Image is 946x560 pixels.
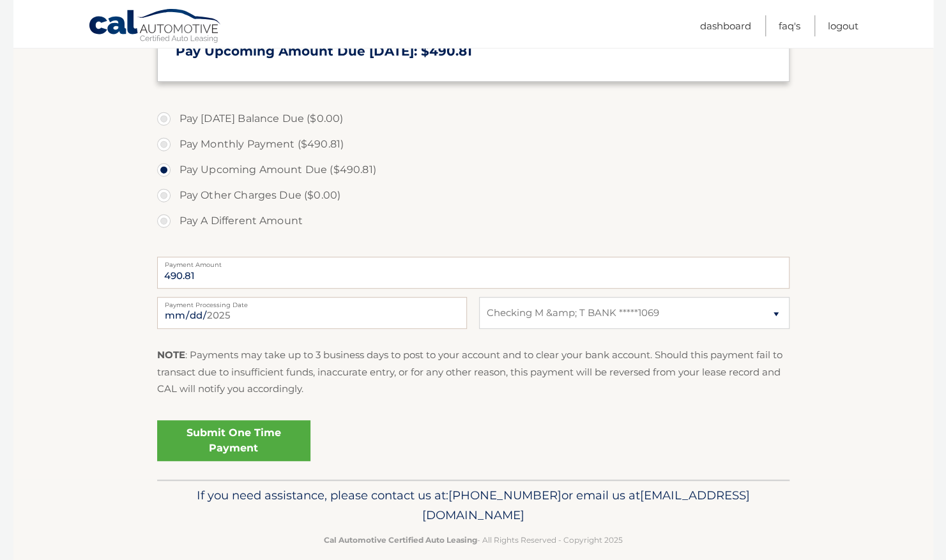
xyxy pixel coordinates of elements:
[157,257,790,267] label: Payment Amount
[157,349,185,361] strong: NOTE
[157,106,790,132] label: Pay [DATE] Balance Due ($0.00)
[157,208,790,234] label: Pay A Different Amount
[700,15,751,36] a: Dashboard
[157,347,790,397] p: : Payments may take up to 3 business days to post to your account and to clear your bank account....
[176,43,771,59] h3: Pay Upcoming Amount Due [DATE]: $490.81
[157,257,790,289] input: Payment Amount
[157,183,790,208] label: Pay Other Charges Due ($0.00)
[157,132,790,157] label: Pay Monthly Payment ($490.81)
[779,15,800,36] a: FAQ's
[324,535,477,545] strong: Cal Automotive Certified Auto Leasing
[88,8,222,45] a: Cal Automotive
[157,297,467,329] input: Payment Date
[157,157,790,183] label: Pay Upcoming Amount Due ($490.81)
[828,15,858,36] a: Logout
[165,533,781,547] p: - All Rights Reserved - Copyright 2025
[448,488,561,503] span: [PHONE_NUMBER]
[165,485,781,526] p: If you need assistance, please contact us at: or email us at
[157,297,467,307] label: Payment Processing Date
[157,420,310,461] a: Submit One Time Payment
